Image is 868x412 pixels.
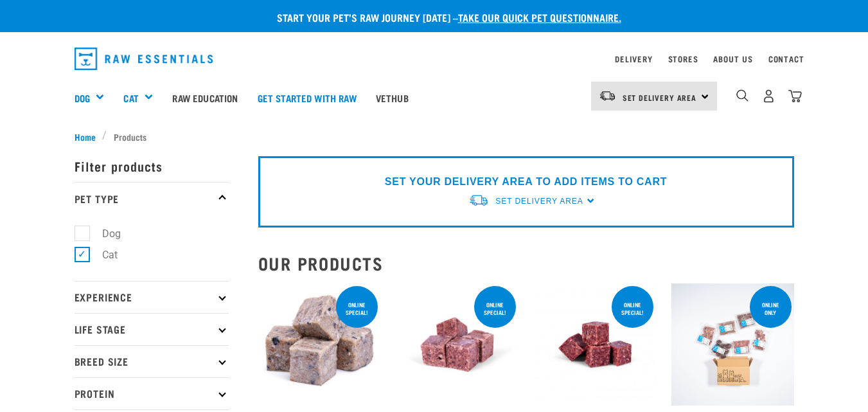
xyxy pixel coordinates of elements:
a: take our quick pet questionnaire. [458,14,621,20]
div: ONLINE SPECIAL! [336,295,378,322]
img: Vension and heart [396,283,518,406]
img: Possum Tongue Heart Kidney 1682 [534,283,657,406]
span: Set Delivery Area [623,95,697,100]
p: Experience [75,281,229,313]
div: ONLINE ONLY [750,295,792,322]
h2: Our Products [258,253,794,273]
img: home-icon-1@2x.png [736,89,748,102]
img: van-moving.png [468,193,489,207]
label: Dog [82,226,126,242]
a: Stores [668,57,698,61]
nav: dropdown navigation [64,42,804,75]
p: Life Stage [75,313,229,345]
img: Cat 0 2sec [671,283,794,406]
a: Home [75,130,103,143]
div: ONLINE SPECIAL! [474,295,516,322]
nav: breadcrumbs [75,130,794,143]
p: Protein [75,377,229,409]
img: van-moving.png [599,90,616,102]
p: Pet Type [75,182,229,214]
a: Delivery [615,57,652,61]
p: SET YOUR DELIVERY AREA TO ADD ITEMS TO CART [385,174,667,190]
a: Raw Education [163,72,247,123]
span: Set Delivery Area [495,197,583,206]
p: Breed Size [75,345,229,377]
p: Filter products [75,150,229,182]
img: user.png [762,89,775,103]
a: Dog [75,91,90,105]
img: home-icon@2x.png [788,89,802,103]
img: 1141 Salmon Mince 01 [258,283,381,406]
a: Get started with Raw [248,72,366,123]
a: About Us [713,57,752,61]
a: Vethub [366,72,418,123]
img: Raw Essentials Logo [75,48,213,70]
span: Home [75,130,96,143]
a: Contact [768,57,804,61]
label: Cat [82,247,123,263]
a: Cat [123,91,138,105]
div: ONLINE SPECIAL! [612,295,653,322]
